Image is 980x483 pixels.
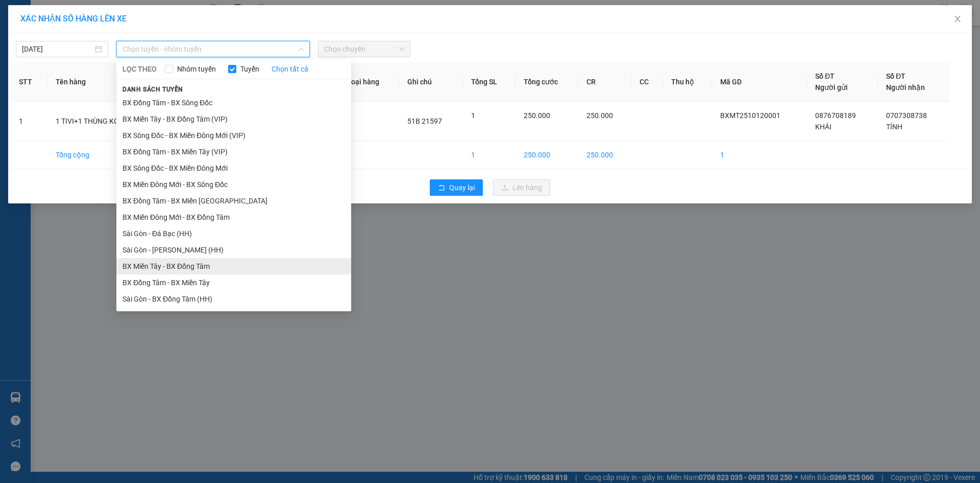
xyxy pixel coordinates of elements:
[11,62,47,102] th: STT
[47,62,264,102] th: Tên hàng
[886,72,905,80] span: Số ĐT
[463,141,516,169] td: 1
[886,83,925,91] span: Người nhận
[407,117,442,125] span: 51B 21597
[578,141,631,169] td: 250.000
[586,111,613,120] span: 250.000
[471,111,475,120] span: 1
[815,111,856,120] span: 0876708189
[578,62,631,102] th: CR
[22,43,93,55] input: 12/10/2025
[116,193,351,209] li: BX Đồng Tâm - BX Miền [GEOGRAPHIC_DATA]
[886,123,902,131] span: TÍNH
[122,41,304,57] span: Chọn tuyến - nhóm tuyến
[430,179,483,196] button: rollbackQuay lại
[712,141,807,169] td: 1
[953,15,962,23] span: close
[524,111,550,120] span: 250.000
[116,176,351,193] li: BX Miền Đông Mới - BX Sông Đốc
[272,63,308,75] a: Chọn tất cả
[236,63,263,75] span: Tuyến
[173,63,220,75] span: Nhóm tuyến
[631,62,663,102] th: CC
[20,14,127,24] span: XÁC NHẬN SỐ HÀNG LÊN XE
[116,127,351,144] li: BX Sông Đốc - BX Miền Đông Mới (VIP)
[116,160,351,176] li: BX Sông Đốc - BX Miền Đông Mới
[943,5,972,34] button: Close
[463,62,516,102] th: Tổng SL
[47,102,264,141] td: 1 TIVI+1 THÙNG KO KIỂM (KHÔNG BAO TIVI HƯ )
[116,258,351,274] li: BX Miền Tây - BX Đồng Tâm
[116,209,351,225] li: BX Miền Đông Mới - BX Đồng Tâm
[324,41,404,57] span: Chọn chuyến
[516,141,578,169] td: 250.000
[116,111,351,127] li: BX Miền Tây - BX Đồng Tâm (VIP)
[116,144,351,160] li: BX Đồng Tâm - BX Miền Tây (VIP)
[11,102,47,141] td: 1
[815,72,835,80] span: Số ĐT
[493,179,550,196] button: uploadLên hàng
[116,242,351,258] li: Sài Gòn - [PERSON_NAME] (HH)
[449,182,475,193] span: Quay lại
[116,225,351,242] li: Sài Gòn - Đá Bạc (HH)
[122,63,157,75] span: LỌC THEO
[438,184,445,192] span: rollback
[116,95,351,111] li: BX Đồng Tâm - BX Sông Đốc
[116,291,351,307] li: Sài Gòn - BX Đồng Tâm (HH)
[663,62,712,102] th: Thu hộ
[720,111,780,120] span: BXMT2510120001
[116,274,351,291] li: BX Đồng Tâm - BX Miền Tây
[815,83,848,91] span: Người gửi
[339,62,399,102] th: Loại hàng
[298,46,304,52] span: down
[886,111,927,120] span: 0707308738
[712,62,807,102] th: Mã GD
[516,62,578,102] th: Tổng cước
[116,85,189,94] span: Danh sách tuyến
[399,62,462,102] th: Ghi chú
[815,123,831,131] span: KHÁI
[47,141,264,169] td: Tổng cộng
